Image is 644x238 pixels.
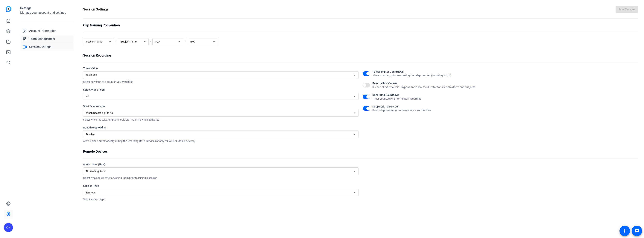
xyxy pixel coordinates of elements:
div: Select how long of a count in you would like [83,80,359,84]
span: Session Settings [29,45,51,49]
span: When Recording Starts [86,111,113,114]
span: Remote [86,191,95,194]
span: No Waiting Room [86,170,106,173]
span: Session name [86,40,102,43]
div: Clip Naming Convention [83,23,638,28]
div: Select Video Feed [83,88,359,92]
div: Session Recording [83,53,638,58]
span: All [86,95,89,98]
mat-icon: message [635,229,639,233]
div: Recording Countdown [372,93,421,97]
div: Select session type [83,197,359,201]
div: Admit Users (New) [83,163,359,166]
div: In case of external mic - bypass and allow the director to talk with others and subjects [372,85,475,89]
a: Team Management [20,35,74,43]
div: CN [4,223,13,232]
div: Teleprompter Countdown [372,70,451,74]
h1: Settings [20,6,74,10]
span: N/A [155,40,160,43]
div: Select when the teleprompter should start running when activated [83,118,359,122]
span: Subject name [121,40,136,43]
img: blue-gradient.svg [6,6,11,12]
span: - [114,40,118,43]
h2: Manage your account and settings [20,10,74,15]
span: Start at 3 [86,74,97,77]
span: - [149,40,152,43]
div: Allow upload automatically during the recording (for all devices or only for WEB or Mobile devices) [83,139,359,143]
span: Team Management [29,37,55,41]
span: Disable [86,133,95,136]
a: Session Settings [20,43,74,51]
div: Allow counting prior to starting the teleprompter (counting 3, 2, 1) [372,74,451,77]
div: Start Teleprompter [83,104,359,108]
div: Session Type [83,184,359,188]
div: External Mic Control [372,81,475,85]
span: Account Information [29,29,56,33]
div: Remote Devices [83,149,638,154]
a: Account Information [20,27,74,35]
span: - [183,40,187,43]
div: Adaptive Uploading [83,126,359,129]
mat-icon: accessibility [622,229,627,233]
div: Keep script on-screen [372,105,431,108]
h1: Session Settings [83,7,108,12]
div: Keep teleprompter on screen when scroll finishes [372,108,431,112]
div: Select who should enter a waiting room prior to joining a session [83,176,359,180]
div: Timer countdown prior to start recording [372,97,421,101]
div: Timer Value [83,66,359,70]
span: N/A [190,40,195,43]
